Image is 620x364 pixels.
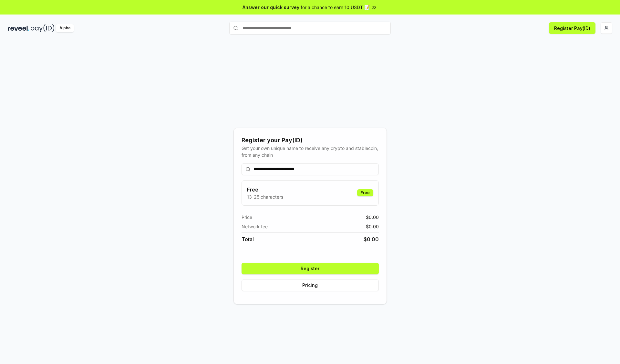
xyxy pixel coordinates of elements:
[357,189,373,196] div: Free
[247,186,283,193] h3: Free
[364,235,379,243] span: $ 0.00
[243,4,299,11] span: Answer our quick survey
[242,263,379,274] button: Register
[242,145,379,158] div: Get your own unique name to receive any crypto and stablecoin, from any chain
[8,24,29,32] img: reveel_dark
[549,22,595,34] button: Register Pay(ID)
[242,214,252,221] span: Price
[31,24,55,32] img: pay_id
[366,223,379,230] span: $ 0.00
[366,214,379,221] span: $ 0.00
[242,280,379,291] button: Pricing
[301,4,370,11] span: for a chance to earn 10 USDT 📝
[56,24,74,32] div: Alpha
[242,136,379,145] div: Register your Pay(ID)
[247,193,283,200] p: 13-25 characters
[242,235,254,243] span: Total
[242,223,268,230] span: Network fee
